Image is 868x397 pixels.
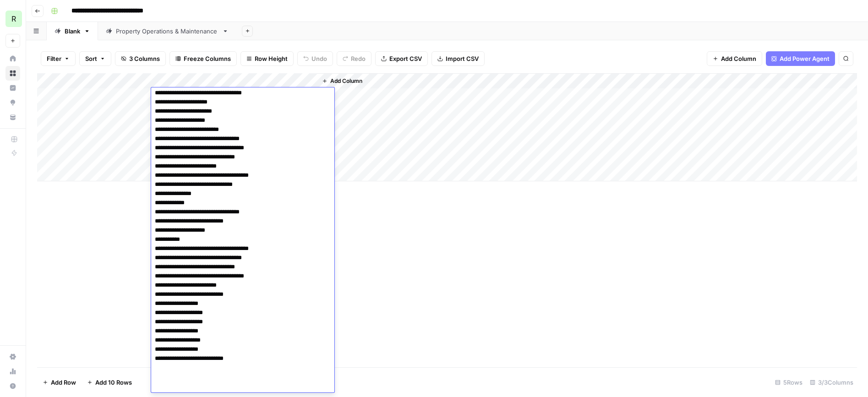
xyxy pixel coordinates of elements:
div: 3/3 Columns [806,375,857,390]
span: Export CSV [389,54,422,63]
button: Workspace: Re-Leased [5,7,20,30]
a: Browse [5,66,20,81]
span: Add Column [721,54,756,63]
button: Add Column [707,51,762,66]
span: Import CSV [446,54,479,63]
button: Sort [79,51,111,66]
button: Add 10 Rows [82,375,137,390]
a: Home [5,51,20,66]
span: Freeze Columns [184,54,231,63]
button: Freeze Columns [169,51,237,66]
div: Blank [65,27,80,36]
button: Undo [297,51,333,66]
button: Filter [41,51,76,66]
span: Add Column [330,77,362,85]
button: Export CSV [375,51,428,66]
a: Property Operations & Maintenance [98,22,236,40]
span: Filter [47,54,61,63]
a: Usage [5,364,20,379]
button: Add Row [37,375,82,390]
span: Undo [311,54,327,63]
a: Insights [5,81,20,95]
button: Add Column [318,75,366,87]
span: 3 Columns [129,54,160,63]
button: Help + Support [5,379,20,393]
div: 5 Rows [771,375,806,390]
span: Redo [351,54,366,63]
button: Import CSV [431,51,485,66]
button: 3 Columns [115,51,166,66]
div: Property Operations & Maintenance [116,27,218,36]
button: Redo [337,51,371,66]
span: Add Row [51,378,76,387]
span: Row Height [255,54,288,63]
button: Row Height [240,51,294,66]
span: Add 10 Rows [95,378,132,387]
span: R [11,13,16,24]
a: Opportunities [5,95,20,110]
a: Settings [5,349,20,364]
button: Add Power Agent [766,51,835,66]
a: Blank [47,22,98,40]
span: Add Power Agent [780,54,830,63]
span: Sort [85,54,97,63]
a: Your Data [5,110,20,125]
